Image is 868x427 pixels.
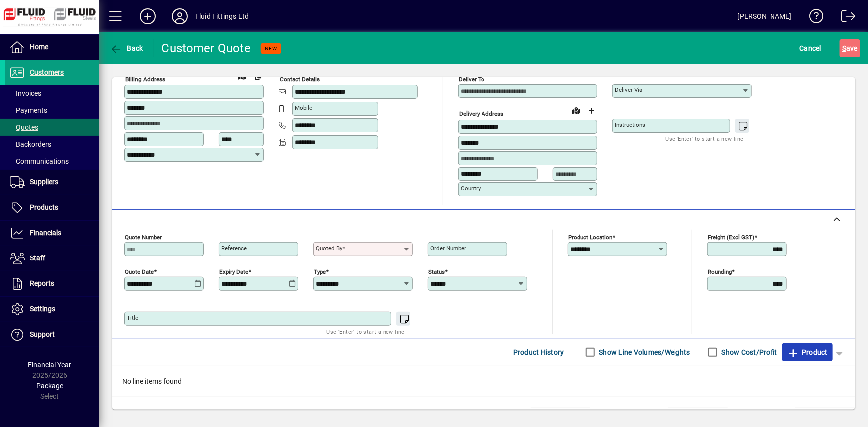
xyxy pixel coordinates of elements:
mat-hint: Use 'Enter' to start a new line [666,133,744,144]
span: Reports [30,279,54,287]
a: Products [5,195,99,220]
button: Cancel [797,39,824,57]
a: Suppliers [5,170,99,195]
app-page-header-button: Back [99,39,154,57]
span: Customers [30,68,64,76]
button: Add [132,7,164,25]
span: Invoices [10,89,41,97]
a: Home [5,35,99,60]
button: Product History [509,343,568,361]
span: Financials [30,229,61,237]
span: ave [842,40,858,56]
mat-label: Country [461,185,481,192]
span: Product History [513,344,564,360]
td: 0.00 [795,408,855,420]
button: Save [840,39,860,57]
a: Logout [834,2,856,34]
div: [PERSON_NAME] [738,8,792,24]
a: Knowledge Base [802,2,824,34]
span: Package [36,382,63,390]
span: Suppliers [30,178,58,186]
button: Product [782,343,833,361]
mat-hint: Use 'Enter' to start a new line [327,326,405,337]
span: Back [110,44,143,52]
td: 0.0000 M³ [531,408,590,420]
a: Backorders [5,136,99,153]
span: Payments [10,106,47,114]
a: Invoices [5,85,99,102]
span: NEW [265,45,277,52]
mat-label: Product location [568,233,612,240]
span: Product [787,344,828,360]
mat-label: Instructions [615,121,645,128]
a: Payments [5,102,99,119]
button: Choose address [584,103,600,119]
a: Reports [5,271,99,296]
button: Back [107,39,146,57]
span: Settings [30,305,55,313]
a: Communications [5,153,99,170]
span: Home [30,43,48,51]
mat-label: Expiry date [219,268,248,275]
span: Quotes [10,123,38,131]
button: Copy to Delivery address [250,68,266,84]
label: Show Line Volumes/Weights [597,347,690,357]
a: View on map [234,68,250,84]
td: Total Volume [471,408,531,420]
div: No line items found [112,366,855,397]
mat-label: Quote number [125,233,162,240]
a: Quotes [5,119,99,136]
div: Fluid Fittings Ltd [195,8,249,24]
span: Products [30,203,58,211]
mat-label: Order number [430,245,466,252]
span: Cancel [800,40,822,56]
span: S [842,44,846,52]
button: Profile [164,7,195,25]
mat-label: Deliver via [615,86,642,93]
label: Show Cost/Profit [720,347,777,357]
a: Staff [5,246,99,271]
td: GST exclusive [736,408,795,420]
mat-label: Reference [221,245,247,252]
a: Financials [5,221,99,246]
mat-label: Deliver To [459,76,484,83]
td: 0.00 [668,408,728,420]
span: Financial Year [28,361,72,369]
mat-label: Freight (excl GST) [708,233,754,240]
a: View on map [568,102,584,118]
mat-label: Quoted by [316,245,342,252]
mat-label: Mobile [295,104,312,111]
mat-label: Rounding [708,268,732,275]
span: Backorders [10,140,51,148]
span: Communications [10,157,69,165]
mat-label: Quote date [125,268,154,275]
td: Freight (excl GST) [598,408,668,420]
span: Support [30,330,55,338]
div: Customer Quote [162,40,251,56]
a: Settings [5,297,99,322]
mat-label: Title [127,314,138,321]
a: Support [5,322,99,347]
mat-label: Status [428,268,445,275]
span: Staff [30,254,45,262]
mat-label: Type [314,268,326,275]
